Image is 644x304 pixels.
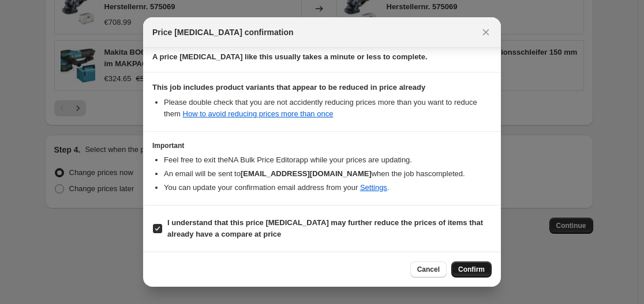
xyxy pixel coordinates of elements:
[458,265,485,274] span: Confirm
[152,83,425,92] b: This job includes product variants that appear to be reduced in price already
[164,97,492,120] li: Please double check that you are not accidently reducing prices more than you want to reduce them
[183,109,334,118] a: How to avoid reducing prices more than once
[410,261,447,278] button: Cancel
[241,169,372,178] b: [EMAIL_ADDRESS][DOMAIN_NAME]
[164,182,492,193] li: You can update your confirmation email address from your .
[360,183,387,192] a: Settings
[451,261,492,278] button: Confirm
[417,265,440,274] span: Cancel
[167,218,483,238] b: I understand that this price [MEDICAL_DATA] may further reduce the prices of items that already h...
[164,154,492,166] li: Feel free to exit the NA Bulk Price Editor app while your prices are updating.
[152,141,492,150] h3: Important
[164,168,492,180] li: An email will be sent to when the job has completed .
[152,26,294,38] span: Price [MEDICAL_DATA] confirmation
[478,24,494,40] button: Close
[152,52,428,61] b: A price [MEDICAL_DATA] like this usually takes a minute or less to complete.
